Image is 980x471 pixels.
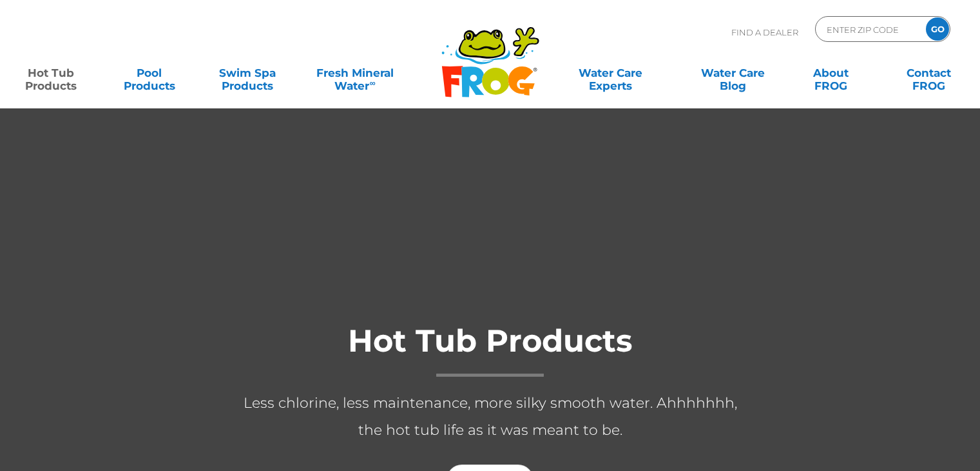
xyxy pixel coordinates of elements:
h1: Hot Tub Products [233,324,748,377]
a: ContactFROG [891,60,967,86]
a: Water CareBlog [695,60,771,86]
a: Fresh MineralWater∞ [307,60,403,86]
input: GO [926,17,949,41]
input: Zip Code Form [825,20,912,39]
a: AboutFROG [793,60,869,86]
p: Find A Dealer [731,16,798,48]
a: PoolProducts [111,60,187,86]
p: Less chlorine, less maintenance, more silky smooth water. Ahhhhhhh, the hot tub life as it was me... [233,390,748,444]
sup: ∞ [369,78,375,88]
a: Hot TubProducts [13,60,89,86]
a: Water CareExperts [548,60,673,86]
a: Swim SpaProducts [209,60,285,86]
